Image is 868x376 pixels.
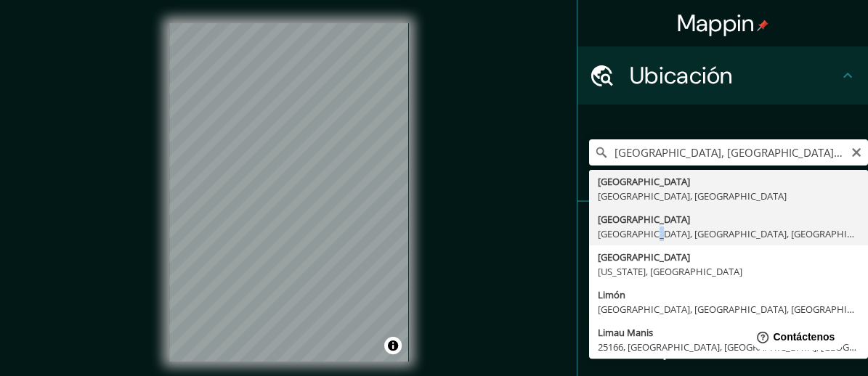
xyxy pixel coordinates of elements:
font: [GEOGRAPHIC_DATA] [598,175,690,188]
font: [GEOGRAPHIC_DATA] [598,213,690,226]
font: [GEOGRAPHIC_DATA], [GEOGRAPHIC_DATA] [598,189,787,203]
font: Ubicación [630,60,733,91]
div: Estilo [577,260,868,318]
font: [US_STATE], [GEOGRAPHIC_DATA] [598,265,742,278]
input: Elige tu ciudad o zona [589,139,868,165]
canvas: Mapa [169,23,409,361]
img: pin-icon.png [757,20,768,31]
button: Activar o desactivar atribución [384,337,402,354]
div: Patas [577,202,868,260]
font: [GEOGRAPHIC_DATA] [598,250,690,263]
button: Claro [851,144,862,158]
iframe: Lanzador de widgets de ayuda [739,319,852,360]
div: Ubicación [577,46,868,105]
div: Disposición [577,318,868,376]
font: Mappin [677,8,755,38]
font: Limau Manis [598,326,653,339]
font: Limón [598,288,625,301]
